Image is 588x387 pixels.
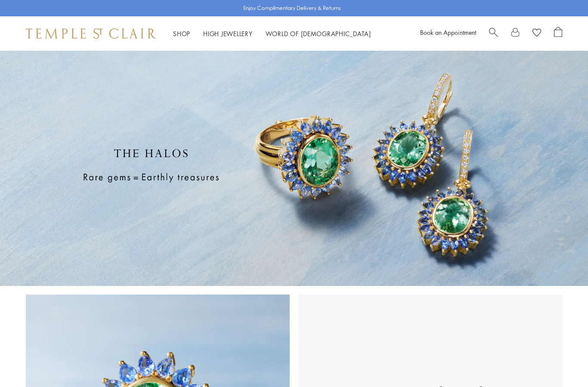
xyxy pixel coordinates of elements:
a: Open Shopping Bag [554,27,562,40]
a: High JewelleryHigh Jewellery [203,29,253,38]
p: Enjoy Complimentary Delivery & Returns [243,4,341,12]
img: Temple St. Clair [26,28,156,39]
nav: Main navigation [173,28,371,39]
a: Book an Appointment [420,28,476,37]
a: View Wishlist [532,27,541,40]
a: ShopShop [173,29,190,38]
iframe: Gorgias live chat messenger [545,347,579,378]
a: Search [489,27,498,40]
a: World of [DEMOGRAPHIC_DATA]World of [DEMOGRAPHIC_DATA] [266,29,371,38]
